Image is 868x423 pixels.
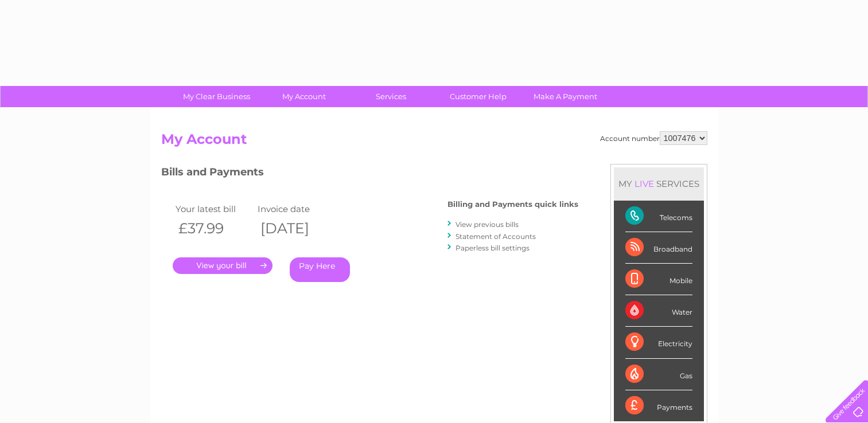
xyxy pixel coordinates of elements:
[614,167,704,200] div: MY SERVICES
[600,131,707,145] div: Account number
[255,201,337,217] td: Invoice date
[173,217,255,240] th: £37.99
[169,86,264,107] a: My Clear Business
[344,86,438,107] a: Services
[161,164,578,184] h3: Bills and Payments
[625,390,692,421] div: Payments
[255,217,337,240] th: [DATE]
[456,220,519,229] a: View previous bills
[625,327,692,358] div: Electricity
[456,232,536,241] a: Statement of Accounts
[161,131,707,153] h2: My Account
[173,201,255,217] td: Your latest bill
[431,86,526,107] a: Customer Help
[625,295,692,327] div: Water
[625,232,692,264] div: Broadband
[518,86,613,107] a: Make A Payment
[456,244,530,252] a: Paperless bill settings
[173,257,273,274] a: .
[447,200,578,209] h4: Billing and Payments quick links
[625,201,692,232] div: Telecoms
[632,178,656,189] div: LIVE
[625,359,692,390] div: Gas
[625,264,692,295] div: Mobile
[290,257,350,282] a: Pay Here
[256,86,351,107] a: My Account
